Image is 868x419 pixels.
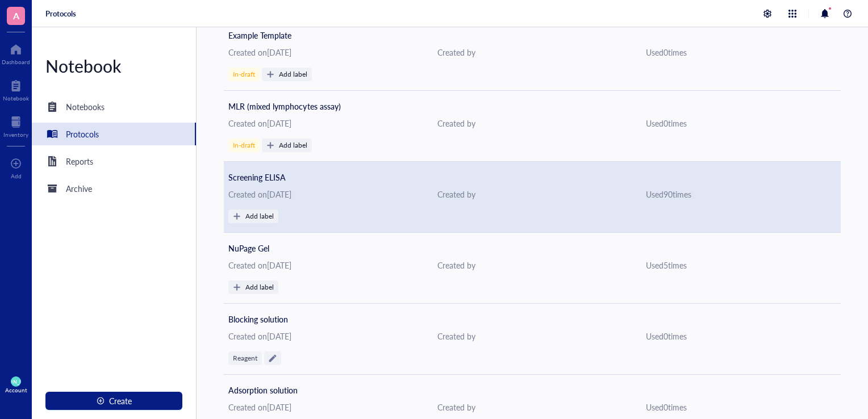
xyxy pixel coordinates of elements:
[2,58,30,65] div: Dashboard
[228,384,298,396] span: Adsorption solution
[646,330,836,342] div: Used 0 time s
[32,150,196,173] a: Reports
[228,259,419,271] div: Created on [DATE]
[437,46,628,58] div: Created by
[646,188,836,200] div: Used 90 time s
[233,141,255,149] div: In-draft
[5,387,27,393] div: Account
[228,100,340,112] span: MLR (mixed lymphocytes assay)
[32,55,196,77] div: Notebook
[3,131,28,138] div: Inventory
[228,171,286,183] span: Screening ELISA
[437,188,628,200] div: Created by
[3,77,29,102] a: Notebook
[245,212,274,220] div: Add label
[228,330,419,342] div: Created on [DATE]
[13,9,19,23] span: A
[2,40,30,65] a: Dashboard
[228,188,419,200] div: Created on [DATE]
[279,141,307,149] div: Add label
[437,259,628,271] div: Created by
[66,155,93,167] div: Reports
[228,401,419,413] div: Created on [DATE]
[646,46,836,58] div: Used 0 time s
[32,95,196,118] a: Notebooks
[646,259,836,271] div: Used 5 time s
[228,117,419,129] div: Created on [DATE]
[233,354,257,362] div: Reagent
[109,396,132,405] span: Create
[279,70,307,78] div: Add label
[245,283,274,291] div: Add label
[3,95,29,102] div: Notebook
[66,100,105,113] div: Notebooks
[437,117,628,129] div: Created by
[233,70,255,78] div: In-draft
[32,177,196,200] a: Archive
[437,330,628,342] div: Created by
[228,313,288,325] span: Blocking solution
[66,128,99,140] div: Protocols
[3,113,28,138] a: Inventory
[228,30,291,41] span: Example Template
[11,173,22,179] div: Add
[45,392,182,410] button: Create
[228,46,419,58] div: Created on [DATE]
[66,182,92,195] div: Archive
[45,9,76,19] a: Protocols
[646,117,836,129] div: Used 0 time s
[437,401,628,413] div: Created by
[646,401,836,413] div: Used 0 time s
[228,242,269,254] span: NuPage Gel
[32,123,196,145] a: Protocols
